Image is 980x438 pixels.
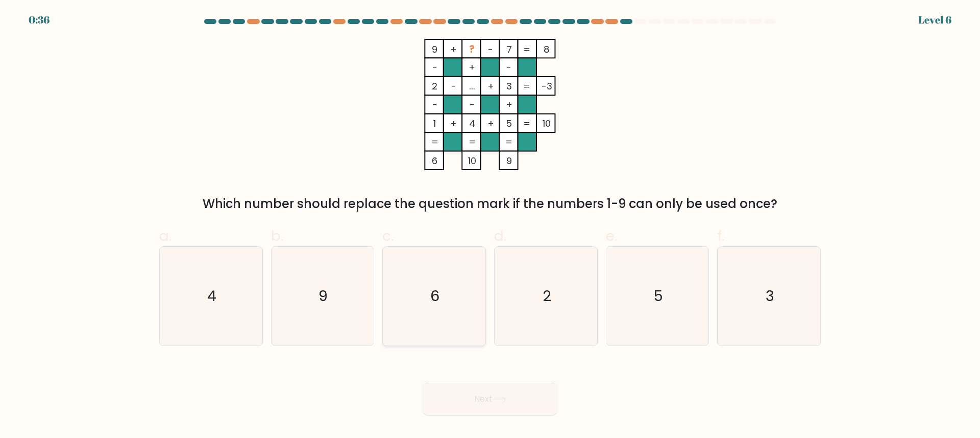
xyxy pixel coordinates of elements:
[468,154,476,167] tspan: 10
[544,43,550,56] tspan: 8
[319,286,328,307] text: 9
[433,117,436,130] tspan: 1
[451,80,456,93] tspan: -
[506,117,512,130] tspan: 5
[506,135,513,148] tspan: =
[523,117,530,130] tspan: =
[432,154,437,167] tspan: 6
[653,286,663,307] text: 5
[29,12,50,28] div: 0:36
[523,43,530,56] tspan: =
[469,43,475,56] tspan: ?
[488,43,493,56] tspan: -
[507,61,512,74] tspan: -
[424,383,556,416] button: Next
[469,61,475,74] tspan: +
[159,226,171,246] span: a.
[431,286,440,307] text: 6
[382,226,394,246] span: c.
[543,117,551,130] tspan: 10
[469,117,475,130] tspan: 4
[165,195,815,213] div: Which number should replace the question mark if the numbers 1-9 can only be used once?
[506,98,512,111] tspan: +
[918,12,951,28] div: Level 6
[494,226,506,246] span: d.
[451,43,457,56] tspan: +
[506,80,512,93] tspan: 3
[469,135,476,148] tspan: =
[606,226,617,246] span: e.
[470,98,475,111] tspan: -
[432,80,437,93] tspan: 2
[487,117,494,130] tspan: +
[523,80,530,93] tspan: =
[717,226,724,246] span: f.
[432,43,437,56] tspan: 9
[487,80,494,93] tspan: +
[469,80,475,93] tspan: ...
[451,117,457,130] tspan: +
[506,154,512,167] tspan: 9
[432,61,437,74] tspan: -
[506,43,512,56] tspan: 7
[431,135,438,148] tspan: =
[207,286,216,307] text: 4
[432,98,437,111] tspan: -
[271,226,283,246] span: b.
[542,80,552,93] tspan: -3
[543,286,551,307] text: 2
[766,286,774,307] text: 3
